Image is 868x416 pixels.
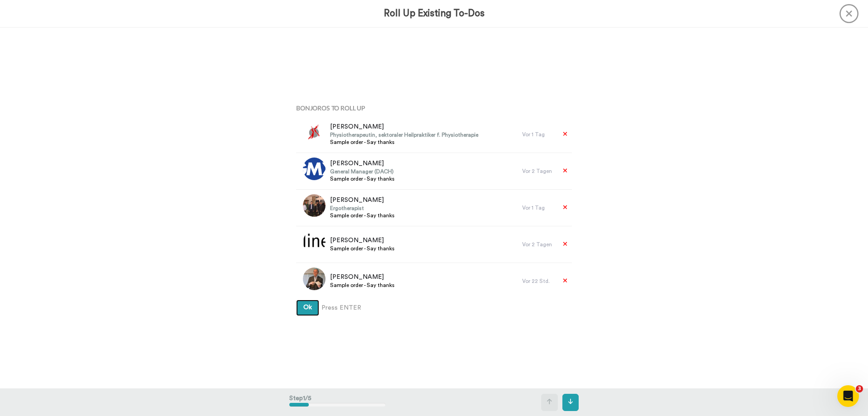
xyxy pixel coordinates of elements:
div: Vor 2 Tagen [522,241,554,248]
span: Ergotherapist [330,205,395,212]
span: Press ENTER [321,303,361,312]
span: [PERSON_NAME] [330,236,395,245]
div: Vor 1 Tag [522,204,554,211]
div: Vor 2 Tagen [522,167,554,175]
span: Physiotherapeutin, sektoraler Heilpraktiker f. Physiotherapie [330,131,478,139]
h4: Bonjoros To Roll Up [296,105,572,111]
span: Sample order - Say thanks [330,245,395,252]
iframe: Intercom live chat [837,385,859,407]
span: Sample order - Say thanks [330,282,395,289]
span: [PERSON_NAME] [330,122,478,131]
div: Vor 1 Tag [522,131,554,138]
span: [PERSON_NAME] [330,273,395,282]
span: Sample order - Say thanks [330,212,395,219]
img: 5b91fe4f-97a2-444e-b65f-efa9723377ce.jpg [303,268,325,290]
span: Sample order - Say thanks [330,175,395,182]
div: Vor 22 Std. [522,277,554,285]
img: a7393ac8-3c4a-4d1a-a988-20b687e52fbb.jpg [303,194,325,217]
img: f62551d4-4269-454f-8362-7dc66f67d9e4.png [303,158,325,180]
span: [PERSON_NAME] [330,196,395,205]
img: 0020d19f-f8e1-4a17-b3ce-f3900b301689.png [303,121,325,143]
h3: Roll Up Existing To-Dos [384,8,485,19]
span: 3 [856,385,863,392]
button: Ok [296,300,319,316]
span: Ok [303,304,312,311]
span: General Manager (DACH) [330,168,395,175]
span: [PERSON_NAME] [330,159,395,168]
div: Step 1 / 5 [289,389,386,416]
span: Sample order - Say thanks [330,139,478,146]
img: 8489ae6f-996b-44f0-94a6-ca706b7078b7.png [303,231,325,253]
